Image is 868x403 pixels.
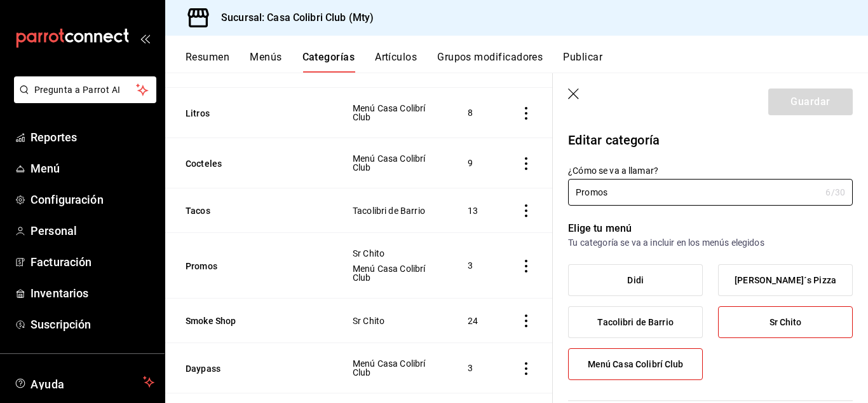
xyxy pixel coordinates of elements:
button: Pregunta a Parrot AI [14,76,156,103]
span: Tacolibri de Barrio [597,317,674,328]
td: 9 [452,138,505,188]
span: Didi [627,275,644,286]
span: Sr Chito [353,249,437,258]
button: Artículos [375,51,417,73]
button: Grupos modificadores [437,51,543,73]
td: 13 [452,188,505,232]
td: 3 [452,343,505,393]
button: actions [520,260,532,272]
span: Tacolibri de Barrio [353,206,437,215]
span: Pregunta a Parrot AI [34,83,137,97]
button: Menús [250,51,281,73]
button: open_drawer_menu [140,33,150,43]
button: actions [520,362,532,375]
span: Ayuda [31,374,138,390]
h3: Sucursal: Casa Colibri Club (Mty) [211,10,374,25]
button: Resumen [186,51,229,73]
button: Promos [186,260,313,272]
div: navigation tabs [186,51,868,73]
span: Suscripción [31,316,154,333]
button: Categorías [302,51,355,73]
button: actions [520,157,532,170]
label: ¿Cómo se va a llamar? [568,166,853,175]
span: Configuración [31,191,154,208]
button: actions [520,315,532,327]
span: Menú Casa Colibrí Club [588,359,684,370]
button: Publicar [563,51,602,73]
button: Litros [186,107,313,120]
button: Smoke Shop [186,315,313,327]
td: 24 [452,299,505,343]
span: Sr Chito [770,317,802,328]
span: [PERSON_NAME]´s Pizza [735,275,836,286]
td: 3 [452,233,505,299]
span: Menú Casa Colibrí Club [353,264,437,282]
button: actions [520,204,532,217]
span: Reportes [31,129,154,146]
td: 8 [452,87,505,138]
p: Editar categoría [568,131,853,150]
span: Menú [31,160,154,177]
button: Daypass [186,362,313,375]
span: Facturación [31,253,154,271]
span: Sr Chito [353,316,437,325]
p: Elige tu menú [568,221,853,236]
button: Tacos [186,204,313,217]
p: Tu categoría se va a incluir en los menús elegidos [568,236,853,249]
span: Menú Casa Colibrí Club [353,154,437,172]
span: Personal [31,222,154,239]
button: actions [520,107,532,120]
span: Menú Casa Colibrí Club [353,104,437,122]
a: Pregunta a Parrot AI [9,92,156,106]
span: Menú Casa Colibrí Club [353,359,437,377]
button: Cocteles [186,157,313,170]
div: 6 /30 [825,186,845,199]
span: Inventarios [31,285,154,302]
